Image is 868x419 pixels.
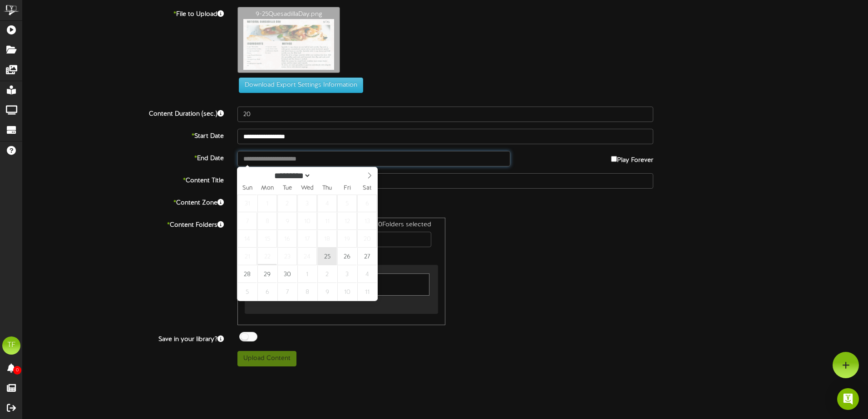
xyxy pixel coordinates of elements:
span: October 2, 2025 [317,265,337,283]
span: September 8, 2025 [257,212,277,230]
span: September 1, 2025 [257,195,277,212]
button: Download Export Settings Information [239,78,363,93]
span: September 28, 2025 [237,265,257,283]
input: Title of this Content [237,173,653,189]
label: Content Zone [16,195,231,208]
span: 0 [13,366,21,375]
span: October 4, 2025 [357,265,377,283]
span: September 16, 2025 [277,230,297,248]
label: Save in your library? [16,332,231,344]
a: Download Export Settings Information [234,82,363,89]
label: Content Duration (sec.) [16,107,231,119]
span: September 17, 2025 [297,230,317,248]
span: September 21, 2025 [237,248,257,265]
span: October 10, 2025 [337,283,357,301]
label: Start Date [16,129,231,141]
span: October 8, 2025 [297,283,317,301]
label: End Date [16,151,231,163]
label: Content Title [16,173,231,185]
span: September 3, 2025 [297,195,317,212]
span: September 25, 2025 [317,248,337,265]
span: September 6, 2025 [357,195,377,212]
span: September 2, 2025 [277,195,297,212]
span: September 11, 2025 [317,212,337,230]
span: September 30, 2025 [277,265,297,283]
span: September 23, 2025 [277,248,297,265]
span: September 9, 2025 [277,212,297,230]
span: September 4, 2025 [317,195,337,212]
span: September 10, 2025 [297,212,317,230]
span: September 24, 2025 [297,248,317,265]
span: October 11, 2025 [357,283,377,301]
span: September 14, 2025 [237,230,257,248]
span: September 5, 2025 [337,195,357,212]
span: September 29, 2025 [257,265,277,283]
span: Mon [257,185,277,191]
span: Sat [357,185,377,191]
span: September 26, 2025 [337,248,357,265]
span: Wed [297,185,317,191]
span: October 6, 2025 [257,283,277,301]
span: October 9, 2025 [317,283,337,301]
label: Content Folders [16,218,231,230]
span: September 20, 2025 [357,230,377,248]
button: Upload Content [237,351,296,366]
span: August 31, 2025 [237,195,257,212]
span: September 13, 2025 [357,212,377,230]
span: Tue [277,185,297,191]
span: October 3, 2025 [337,265,357,283]
span: September 18, 2025 [317,230,337,248]
span: September 12, 2025 [337,212,357,230]
input: Play Forever [611,156,617,162]
label: File to Upload [16,7,231,19]
span: Thu [317,185,337,191]
label: Play Forever [611,151,653,165]
span: September 19, 2025 [337,230,357,248]
span: September 27, 2025 [357,248,377,265]
span: October 5, 2025 [237,283,257,301]
span: Fri [337,185,357,191]
span: September 22, 2025 [257,248,277,265]
span: October 7, 2025 [277,283,297,301]
div: TF [2,336,20,355]
input: Year [311,171,344,180]
span: Sun [237,185,257,191]
span: September 15, 2025 [257,230,277,248]
span: October 1, 2025 [297,265,317,283]
div: Open Intercom Messenger [837,388,859,410]
span: September 7, 2025 [237,212,257,230]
